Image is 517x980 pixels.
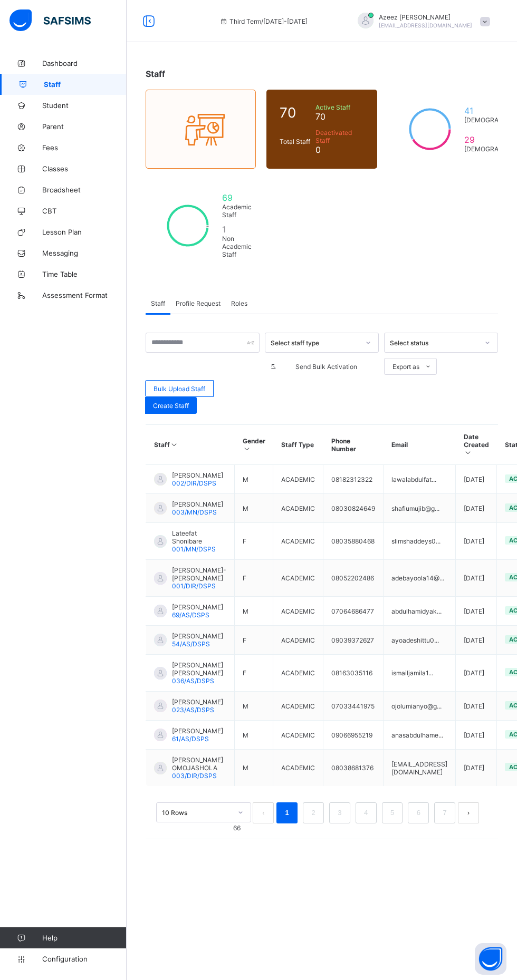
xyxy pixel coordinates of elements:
span: [PERSON_NAME] [172,698,223,706]
td: 08030824649 [323,494,384,523]
td: lawalabdulfat... [384,465,456,494]
li: 下一页 [458,802,479,823]
td: 09039372627 [323,626,384,655]
th: Gender [235,425,273,465]
span: 70 [280,104,310,121]
span: 69 [222,192,252,203]
td: 07033441975 [323,692,384,721]
span: 0 [315,144,363,155]
a: 6 [414,806,424,820]
button: Open asap [475,943,506,975]
span: [PERSON_NAME] [172,632,223,640]
td: ACADEMIC [273,597,323,626]
span: 023/AS/DSPS [172,706,214,714]
td: [DATE] [456,750,497,787]
span: 69/AS/DSPS [172,611,209,619]
td: [DATE] [456,523,497,560]
span: Roles [231,299,247,307]
span: Bulk Upload Staff [154,385,205,393]
span: Academic Staff [222,203,252,219]
span: 001/DIR/DSPS [172,582,216,590]
th: Phone Number [323,425,384,465]
span: Staff [146,69,165,79]
th: Date Created [456,425,497,465]
a: 5 [387,806,397,820]
td: [DATE] [456,560,497,597]
button: next page [458,802,479,823]
th: Staff Type [273,425,323,465]
span: [PERSON_NAME] [172,471,223,479]
span: [PERSON_NAME] OMOJASHOLA [172,756,226,772]
span: Staff [151,299,165,307]
td: 09066955219 [323,721,384,750]
td: adebayoola14@... [384,560,456,597]
li: 5 [382,802,403,823]
li: 4 [356,802,377,823]
span: Time Table [42,270,127,278]
td: ACADEMIC [273,494,323,523]
i: Sort in Ascending Order [243,445,252,453]
span: Classes [42,164,127,173]
span: session/term information [219,17,308,25]
td: 08035880468 [323,523,384,560]
span: Broadsheet [42,186,127,194]
li: 3 [329,802,350,823]
td: M [235,692,273,721]
th: Email [384,425,456,465]
img: safsims [9,9,91,32]
td: M [235,597,273,626]
td: ayoadeshittu0... [384,626,456,655]
td: [DATE] [456,465,497,494]
span: Lesson Plan [42,228,127,236]
td: ACADEMIC [273,692,323,721]
td: F [235,655,273,692]
span: Student [42,101,127,110]
span: 54/AS/DSPS [172,640,210,648]
td: 07064686477 [323,597,384,626]
span: Messaging [42,249,127,257]
td: ACADEMIC [273,626,323,655]
td: [DATE] [456,692,497,721]
span: Help [42,934,126,942]
li: 2 [303,802,324,823]
div: AzeezIbrahim [347,13,495,30]
span: [PERSON_NAME] [172,603,223,611]
td: F [235,626,273,655]
td: 08182312322 [323,465,384,494]
td: ACADEMIC [273,721,323,750]
td: anasabdulhame... [384,721,456,750]
td: 08038681376 [323,750,384,787]
span: CBT [42,207,127,215]
span: [PERSON_NAME] [172,500,223,508]
button: prev page [253,802,274,823]
li: 上一页 [253,802,274,823]
td: [DATE] [456,494,497,523]
span: Parent [42,122,127,131]
span: Active Staff [315,103,363,111]
td: [EMAIL_ADDRESS][DOMAIN_NAME] [384,750,456,787]
td: [DATE] [456,655,497,692]
td: ACADEMIC [273,655,323,692]
span: 001/MN/DSPS [172,545,216,553]
span: [PERSON_NAME]-[PERSON_NAME] [172,566,226,582]
a: 1 [282,806,292,820]
span: 002/DIR/DSPS [172,479,216,487]
li: 7 [434,802,455,823]
li: 6 [408,802,429,823]
i: Sort in Ascending Order [170,441,179,449]
span: Fees [42,143,127,152]
td: [DATE] [456,597,497,626]
span: [PERSON_NAME] [172,727,223,735]
td: slimshaddeys0... [384,523,456,560]
td: M [235,465,273,494]
a: 7 [440,806,450,820]
td: ACADEMIC [273,523,323,560]
td: ACADEMIC [273,465,323,494]
th: Staff [146,425,235,465]
td: shafiumujib@g... [384,494,456,523]
span: Export as [392,363,419,371]
span: [PERSON_NAME] [PERSON_NAME] [172,661,226,677]
td: ojolumianyo@g... [384,692,456,721]
td: abdulhamidyak... [384,597,456,626]
span: Profile Request [176,299,221,307]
